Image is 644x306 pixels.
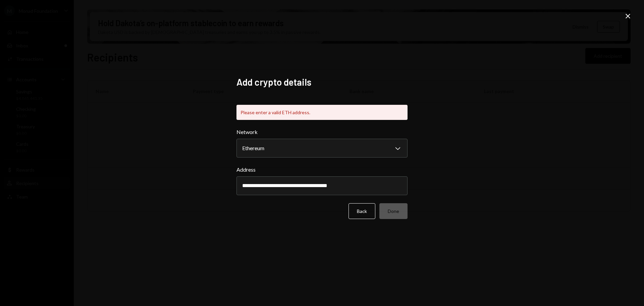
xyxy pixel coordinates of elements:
[236,128,408,136] label: Network
[236,139,408,158] button: Network
[236,76,408,89] h2: Add crypto details
[236,105,408,120] div: Please enter a valid ETH address.
[348,203,375,219] button: Back
[236,166,408,174] label: Address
